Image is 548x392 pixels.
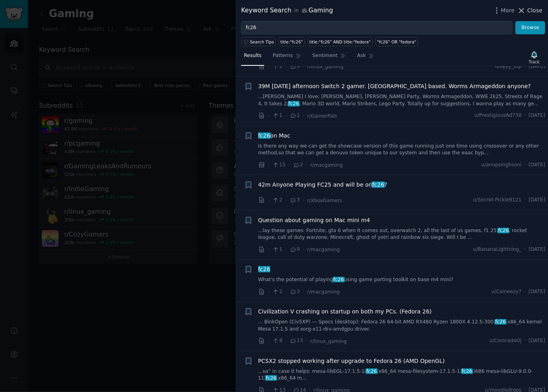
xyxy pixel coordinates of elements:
span: r/XboxGamers [307,198,342,203]
span: · [303,112,304,120]
div: "fc26" OR "fedora" [377,39,416,45]
span: · [268,245,269,254]
span: · [303,196,304,205]
span: 2 [293,162,303,169]
span: u/BananaLightning_ [473,246,522,253]
a: fc26on Mac [258,132,291,140]
span: fc26 [497,228,509,233]
a: "fc26" OR "fedora" [375,37,418,46]
input: Try a keyword related to your business [241,21,513,35]
span: fc26 [365,368,377,374]
span: [DATE] [529,337,545,345]
span: · [303,245,304,254]
span: on Mac [258,132,291,140]
a: title:"fc26" [279,37,305,46]
span: r/macgaming [307,247,340,252]
span: u/Ayyy_Zip [495,63,522,70]
span: · [285,112,287,120]
button: Close [517,6,542,15]
span: · [303,62,304,71]
a: What's the potential of playingfc26using game porting toolkit on base m4 mini? [258,276,546,284]
span: fc26 [371,181,385,188]
span: 9 [290,246,300,253]
span: · [268,62,269,71]
span: r/macgaming [310,162,343,168]
div: title:"fc26" AND title:"fedora" [309,39,371,45]
span: r/GamerPals [307,113,337,119]
span: u/PrestigiousAd738 [475,112,522,119]
a: ... BinkOpen (Civ5XP) --- Specs (desktop): Fedora 26 64-bit AMD RX480 Ryzen 1800X 4.12.5-300.fc26... [258,319,546,333]
a: Sentiment [310,49,349,66]
span: Search Tips [250,39,274,45]
span: u/anupsinghsoni [481,162,522,169]
a: Patterns [270,49,304,66]
span: [DATE] [529,197,545,204]
a: PCSX2 stopped working after upgrade to Fedora 26 (AMD OpenGL) [258,357,445,365]
span: Sentiment [312,52,338,59]
span: 2 [272,63,282,70]
span: r/macgaming [307,289,340,295]
span: [DATE] [529,288,545,295]
span: [DATE] [529,246,545,253]
span: · [306,337,307,345]
div: Track [529,59,540,65]
span: 8 [272,337,282,345]
a: Question about gaming on Mac mini m4 [258,216,370,225]
span: · [524,112,526,119]
span: 2 [272,288,282,295]
a: 42m Anyone Playing FC25 and will be onfc26? [258,181,387,189]
span: · [524,246,526,253]
span: fc26 [333,277,345,282]
a: title:"fc26" AND title:"fedora" [308,37,373,46]
button: Search Tips [241,37,276,46]
span: 1 [272,246,282,253]
span: [DATE] [529,162,545,169]
a: ...sa” in case it helps: mesa-libEGL-17.1.5-1.fc26.x86_64 mesa-filesystem-17.1.5-1.fc26.i686 mesa... [258,368,546,382]
span: fc26 [495,319,507,325]
span: Patterns [273,52,293,59]
span: r/linux_gaming [307,64,344,69]
a: ...lay these games: Fortnite, gta 6 when it comes out, overwatch 2, all the last of us games, f1 ... [258,227,546,241]
span: Close [527,6,542,15]
a: fc26 [258,265,270,274]
span: 9 [290,63,300,70]
span: Results [244,52,261,59]
div: Keyword Search Gaming [241,6,333,16]
a: Ask [354,49,377,66]
span: · [285,245,287,254]
span: · [524,63,526,70]
span: fc26 [257,132,271,139]
span: fc26 [265,375,277,381]
span: · [268,337,269,345]
div: title:"fc26" [281,39,303,45]
span: 42m Anyone Playing FC25 and will be on ? [258,181,387,189]
span: r/linux_gaming [310,339,347,344]
span: · [268,161,269,169]
span: · [289,161,290,169]
button: More [493,6,515,15]
span: · [285,196,287,205]
a: 39M [DATE] afternoon Switch 2 gamer. [GEOGRAPHIC_DATA] based. Worms Armageddon anyone? [258,82,531,91]
span: 13 [290,337,303,345]
span: · [524,337,526,345]
span: · [303,288,304,296]
button: Track [526,49,542,66]
span: Ask [357,52,366,59]
span: · [285,62,287,71]
span: · [524,162,526,169]
span: 1 [290,112,300,119]
span: · [268,112,269,120]
span: [DATE] [529,112,545,119]
span: u/ComradeOj [489,337,522,345]
a: Civilization V crashing on startup on both my PCs. (Fedora 26) [258,307,432,316]
span: · [285,288,287,296]
span: fc26 [288,101,300,106]
span: in [294,7,299,14]
span: [DATE] [529,63,545,70]
span: More [501,6,515,15]
span: · [268,288,269,296]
